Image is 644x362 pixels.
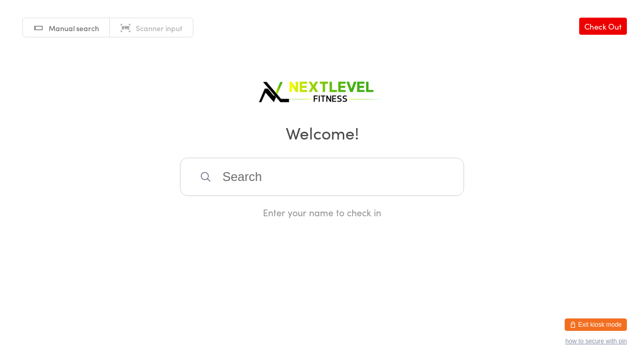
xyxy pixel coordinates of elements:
[257,73,387,106] img: Next Level Fitness
[579,18,627,35] a: Check Out
[565,338,627,345] button: how to secure with pin
[136,23,183,33] span: Scanner input
[180,158,464,196] input: Search
[180,206,464,219] div: Enter your name to check in
[49,23,99,33] span: Manual search
[565,318,627,331] button: Exit kiosk mode
[10,121,634,144] h2: Welcome!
